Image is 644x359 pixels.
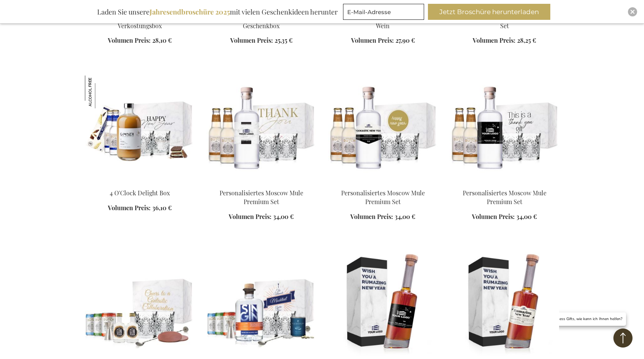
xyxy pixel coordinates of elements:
[395,213,415,221] span: 34,00 €
[457,13,552,30] a: Waterkloof Kreis des Lebens Wein-Set
[152,204,172,212] span: 36,10 €
[351,36,415,45] a: Volumen Preis: 27,90 €
[207,252,316,359] img: Mocktail Apéro Cocktail Set
[473,36,516,44] span: Volumen Preis:
[630,10,635,14] img: Close
[207,179,316,187] a: Gepersonaliseerde Moscow Mule Premium Set
[350,213,415,221] a: Volumen Preis: 34,00 €
[450,179,559,187] a: Gepersonaliseerde Moscow Mule Premium Set
[108,204,172,213] a: Volumen Preis: 36,10 €
[85,252,194,359] img: The Perfect Serve Gin & Tonic Miniatures Cocktail Set
[328,252,437,359] img: Gepersonaliseerde Premium Rum
[517,36,536,44] span: 28,25 €
[85,179,194,187] a: Gimber personeelsgeschenk 4 O'Clock Delight Box
[230,36,293,45] a: Volumen Preis: 25,35 €
[275,36,293,44] span: 25,35 €
[472,213,515,221] span: Volumen Preis:
[450,252,559,359] img: Gepersonaliseerde Premium Rum
[150,7,230,16] b: Jahresendbroschüre 2025
[229,213,294,221] a: Volumen Preis: 34,00 €
[230,36,273,44] span: Volumen Preis:
[110,189,170,197] a: 4 O'Clock Delight Box
[343,4,424,20] input: E-Mail-Adresse
[473,36,536,45] a: Volumen Preis: 28,25 €
[108,36,172,45] a: Volumen Preis: 28,10 €
[94,13,186,30] a: Dame [PERSON_NAME] Bier Brut Verkostungsbox
[85,76,118,108] img: 4 O'Clock Delight Box
[207,76,316,182] img: Gepersonaliseerde Moscow Mule Premium Set
[108,36,151,44] span: Volumen Preis:
[350,213,393,221] span: Volumen Preis:
[108,204,151,212] span: Volumen Preis:
[341,189,425,206] a: Personalisiertes Moscow Mule Premium Set
[628,7,637,16] div: Close
[428,4,550,20] button: Jetzt Broschüre herunterladen
[229,13,294,30] a: Die ultimative P-Stash-Geschenkbox
[328,179,437,187] a: Gepersonaliseerde Moscow Mule Premium Set
[337,13,429,30] a: Apéro Box - Personalisiertes Duo Wein
[516,213,537,221] span: 34,00 €
[351,36,394,44] span: Volumen Preis:
[229,213,272,221] span: Volumen Preis:
[463,189,546,206] a: Personalisiertes Moscow Mule Premium Set
[395,36,415,44] span: 27,90 €
[273,213,294,221] span: 34,00 €
[472,213,537,221] a: Volumen Preis: 34,00 €
[220,189,303,206] a: Personalisiertes Moscow Mule Premium Set
[343,4,426,22] form: marketing offers and promotions
[85,76,194,182] img: Gimber personeelsgeschenk
[152,36,172,44] span: 28,10 €
[328,76,437,182] img: Gepersonaliseerde Moscow Mule Premium Set
[94,4,341,20] div: Laden Sie unsere mit vielen Geschenkideen herunter
[450,76,559,182] img: Gepersonaliseerde Moscow Mule Premium Set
